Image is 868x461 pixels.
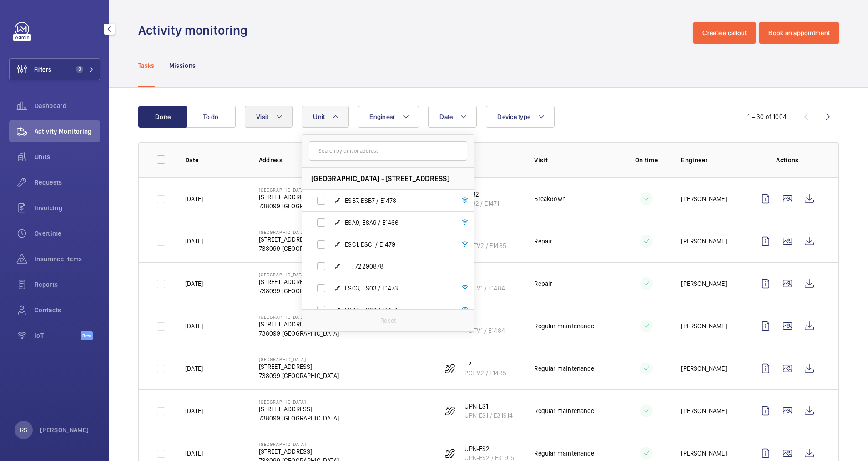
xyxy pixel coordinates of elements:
span: ES04, ES04 / E1474 [345,306,450,315]
p: [DATE] [185,194,203,203]
p: 738099 [GEOGRAPHIC_DATA] [259,414,339,423]
img: escalator.svg [444,405,455,416]
button: Date [428,106,477,128]
span: Dashboard [35,101,100,110]
p: [GEOGRAPHIC_DATA] [259,314,339,320]
p: PCITV1 / E1484 [464,284,505,293]
p: [DATE] [185,279,203,288]
button: Engineer [358,106,419,128]
p: Tasks [138,61,155,70]
p: [DATE] [185,237,203,246]
img: escalator.svg [444,448,455,459]
button: Done [138,106,187,128]
p: RS [20,425,27,435]
button: Unit [302,106,349,128]
p: T1 [464,317,505,326]
p: T2 [464,359,506,368]
p: [PERSON_NAME] [681,237,727,246]
span: Unit [313,113,325,120]
p: [GEOGRAPHIC_DATA] [259,229,339,235]
button: Create a callout [693,22,756,44]
p: ESB2 / E1471 [464,199,499,208]
p: [GEOGRAPHIC_DATA] [259,272,339,277]
p: [DATE] [185,406,203,415]
span: Filters [34,65,51,74]
p: PCITV1 / E1484 [464,326,505,335]
p: Date [185,155,244,165]
span: 2 [76,66,83,73]
p: Actions [755,155,820,165]
p: [PERSON_NAME] [681,406,727,415]
p: [STREET_ADDRESS] [259,320,339,329]
span: Units [35,152,100,161]
p: UPN-ES2 [464,444,514,453]
p: Regular maintenance [534,321,594,331]
span: Device type [497,113,530,120]
p: Repair [534,237,552,246]
span: Date [439,113,453,120]
p: 738099 [GEOGRAPHIC_DATA] [259,202,339,211]
img: escalator.svg [444,363,455,374]
span: Reports [35,280,100,289]
span: ---, 72290878 [345,262,450,271]
button: Filters2 [9,58,100,80]
p: 738099 [GEOGRAPHIC_DATA] [259,329,339,338]
p: [PERSON_NAME] [681,321,727,331]
p: Repair [534,279,552,288]
p: [STREET_ADDRESS] [259,362,339,371]
p: Engineer [681,155,740,165]
p: PCITV2 / E1485 [464,241,506,250]
span: Visit [256,113,268,120]
p: 738099 [GEOGRAPHIC_DATA] [259,371,339,380]
p: Address [259,155,428,165]
button: Visit [245,106,293,128]
p: Breakdown [534,194,566,203]
span: ESB7, ESB7 / E1478 [345,196,450,205]
p: [PERSON_NAME] [40,425,89,435]
p: T1 [464,275,505,284]
p: T2 [464,232,506,241]
p: Unit [442,155,520,165]
p: [STREET_ADDRESS] [259,447,339,456]
p: [GEOGRAPHIC_DATA] [259,357,339,362]
p: [PERSON_NAME] [681,194,727,203]
p: [DATE] [185,449,203,458]
p: [STREET_ADDRESS] [259,192,339,202]
span: Activity Monitoring [35,127,100,136]
span: Overtime [35,229,100,238]
p: [PERSON_NAME] [681,279,727,288]
p: Missions [169,61,196,70]
h1: Activity monitoring [138,22,253,39]
p: [PERSON_NAME] [681,364,727,373]
p: [DATE] [185,321,203,331]
p: [STREET_ADDRESS] [259,235,339,244]
span: ES03, ES03 / E1473 [345,284,450,293]
button: To do [187,106,236,128]
button: Device type [486,106,555,128]
p: ESB2 [464,190,499,199]
span: ESC1, ESC1 / E1479 [345,240,450,249]
span: [GEOGRAPHIC_DATA] - [STREET_ADDRESS] [311,174,449,183]
p: Visit [534,155,611,165]
p: Reset [380,316,396,325]
input: Search by unit or address [309,141,467,161]
p: Regular maintenance [534,364,594,373]
p: [GEOGRAPHIC_DATA] [259,441,339,447]
span: Engineer [369,113,395,120]
p: [PERSON_NAME] [681,449,727,458]
p: 738099 [GEOGRAPHIC_DATA] [259,244,339,253]
p: On time [626,155,666,165]
p: [STREET_ADDRESS] [259,277,339,286]
span: Invoicing [35,203,100,212]
p: [GEOGRAPHIC_DATA] [259,187,339,192]
button: Book an appointment [759,22,839,44]
span: Insurance items [35,254,100,264]
span: ESA9, ESA9 / E1466 [345,218,450,227]
p: UPN-ES1 [464,402,513,411]
p: 738099 [GEOGRAPHIC_DATA] [259,286,339,295]
p: Regular maintenance [534,449,594,458]
span: Requests [35,178,100,187]
span: Beta [81,331,93,340]
p: [GEOGRAPHIC_DATA] [259,399,339,404]
span: IoT [35,331,81,340]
